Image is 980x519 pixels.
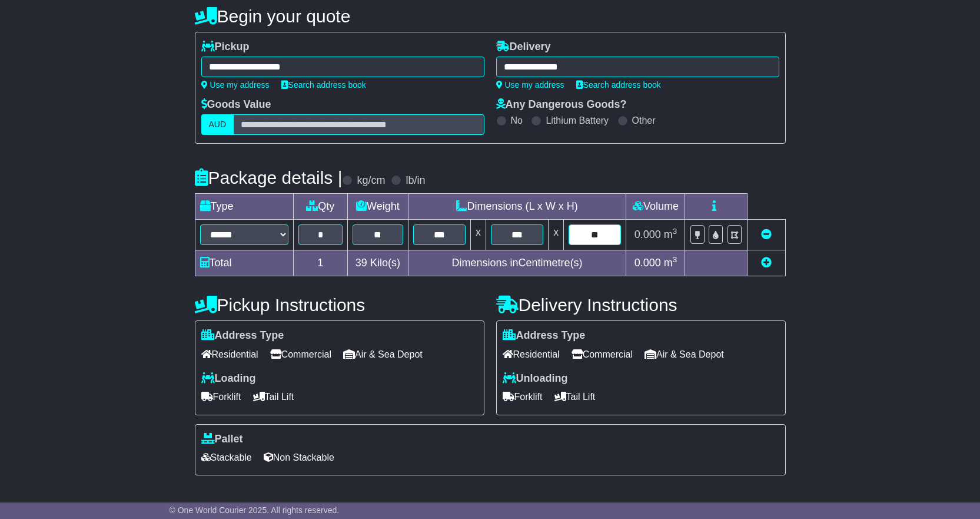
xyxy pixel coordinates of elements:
[632,115,656,126] label: Other
[293,250,348,276] td: 1
[201,114,234,135] label: AUD
[503,345,560,363] span: Residential
[348,194,408,220] td: Weight
[503,388,543,406] span: Forklift
[264,448,334,467] span: Non Stackable
[673,255,677,264] sup: 3
[293,194,348,220] td: Qty
[201,41,250,54] label: Pickup
[195,250,293,276] td: Total
[576,80,661,90] a: Search address book
[201,98,271,111] label: Goods Value
[496,295,786,315] h4: Delivery Instructions
[761,257,772,269] a: Add new item
[406,174,425,187] label: lb/in
[546,115,609,126] label: Lithium Battery
[408,194,626,220] td: Dimensions (L x W x H)
[496,80,564,90] a: Use my address
[634,229,661,240] span: 0.000
[195,295,484,315] h4: Pickup Instructions
[253,388,294,406] span: Tail Lift
[281,80,366,90] a: Search address book
[664,229,677,240] span: m
[201,433,243,446] label: Pallet
[357,174,385,187] label: kg/cm
[664,257,677,269] span: m
[201,372,256,385] label: Loading
[503,372,568,385] label: Unloading
[470,220,486,250] td: x
[348,250,408,276] td: Kilo(s)
[195,168,343,187] h4: Package details |
[201,329,284,342] label: Address Type
[408,250,626,276] td: Dimensions in Centimetre(s)
[195,6,786,26] h4: Begin your quote
[343,345,423,363] span: Air & Sea Depot
[201,345,258,363] span: Residential
[201,388,241,406] span: Forklift
[503,329,586,342] label: Address Type
[496,98,627,111] label: Any Dangerous Goods?
[201,448,252,467] span: Stackable
[673,227,677,236] sup: 3
[201,80,270,90] a: Use my address
[170,505,340,515] span: © One World Courier 2025. All rights reserved.
[270,345,331,363] span: Commercial
[761,229,772,240] a: Remove this item
[626,194,685,220] td: Volume
[356,257,367,269] span: 39
[645,345,724,363] span: Air & Sea Depot
[195,194,293,220] td: Type
[549,220,564,250] td: x
[554,388,596,406] span: Tail Lift
[572,345,633,363] span: Commercial
[634,257,661,269] span: 0.000
[496,41,551,54] label: Delivery
[511,115,523,126] label: No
